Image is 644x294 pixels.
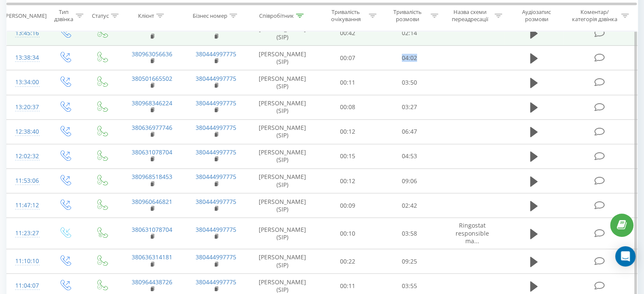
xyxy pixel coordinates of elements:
[132,99,172,107] a: 380968346224
[132,173,172,181] a: 380968518453
[248,144,317,168] td: [PERSON_NAME] (SIP)
[317,21,379,45] td: 00:42
[448,9,492,23] div: Назва схеми переадресації
[196,198,236,206] a: 380444997775
[15,253,38,269] div: 11:10:10
[317,95,379,119] td: 00:08
[317,119,379,144] td: 00:12
[379,46,440,70] td: 04:02
[248,169,317,193] td: [PERSON_NAME] (SIP)
[132,253,172,261] a: 380636314181
[15,225,38,242] div: 11:23:27
[193,12,227,19] div: Бізнес номер
[15,74,38,91] div: 13:34:00
[132,148,172,156] a: 380631078704
[132,198,172,206] a: 380960646821
[615,246,636,267] div: Open Intercom Messenger
[132,74,172,82] a: 380501665502
[132,50,172,58] a: 380963056636
[456,221,489,245] span: Ringostat responsible ma...
[196,50,236,58] a: 380444997775
[379,249,440,274] td: 09:25
[15,148,38,165] div: 12:02:32
[379,218,440,249] td: 03:58
[248,193,317,218] td: [PERSON_NAME] (SIP)
[138,12,154,19] div: Клієнт
[15,25,38,41] div: 13:45:16
[317,46,379,70] td: 00:07
[196,253,236,261] a: 380444997775
[379,70,440,95] td: 03:50
[92,12,109,19] div: Статус
[132,225,172,234] a: 380631078704
[379,193,440,218] td: 02:42
[569,9,619,23] div: Коментар/категорія дзвінка
[15,99,38,115] div: 13:20:37
[196,278,236,286] a: 380444997775
[248,249,317,274] td: [PERSON_NAME] (SIP)
[317,218,379,249] td: 00:10
[379,21,440,45] td: 02:14
[15,173,38,189] div: 11:53:06
[248,95,317,119] td: [PERSON_NAME] (SIP)
[248,119,317,144] td: [PERSON_NAME] (SIP)
[512,9,561,23] div: Аудіозапис розмови
[196,124,236,132] a: 380444997775
[132,278,172,286] a: 380964438726
[53,9,73,23] div: Тип дзвінка
[132,124,172,132] a: 380636977746
[196,173,236,181] a: 380444997775
[379,169,440,193] td: 09:06
[248,46,317,70] td: [PERSON_NAME] (SIP)
[196,148,236,156] a: 380444997775
[379,144,440,168] td: 04:53
[196,225,236,234] a: 380444997775
[196,74,236,82] a: 380444997775
[248,70,317,95] td: [PERSON_NAME] (SIP)
[248,218,317,249] td: [PERSON_NAME] (SIP)
[317,193,379,218] td: 00:09
[379,95,440,119] td: 03:27
[386,9,428,23] div: Тривалість розмови
[15,124,38,140] div: 12:38:40
[317,70,379,95] td: 00:11
[317,169,379,193] td: 00:12
[15,197,38,214] div: 11:47:12
[317,144,379,168] td: 00:15
[4,12,47,19] div: [PERSON_NAME]
[317,249,379,274] td: 00:22
[196,99,236,107] a: 380444997775
[15,278,38,294] div: 11:04:07
[325,9,367,23] div: Тривалість очікування
[15,49,38,66] div: 13:38:34
[248,21,317,45] td: [PERSON_NAME] (SIP)
[259,12,294,19] div: Співробітник
[379,119,440,144] td: 06:47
